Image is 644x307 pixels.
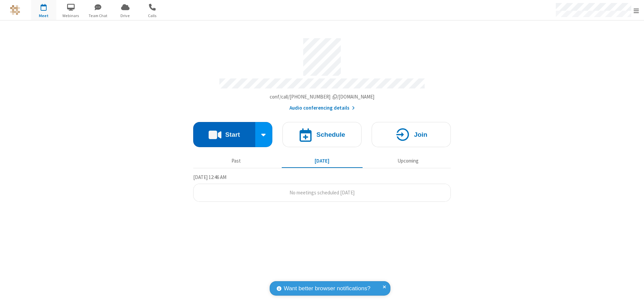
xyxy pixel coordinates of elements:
[284,284,370,293] span: Want better browser notifications?
[193,33,451,112] section: Account details
[86,13,111,19] span: Team Chat
[58,13,84,19] span: Webinars
[316,131,345,138] h4: Schedule
[255,122,273,147] div: Start conference options
[372,122,451,147] button: Join
[140,13,165,19] span: Calls
[270,94,375,100] span: Copy my meeting room link
[113,13,138,19] span: Drive
[31,13,56,19] span: Meet
[193,173,451,202] section: Today's Meetings
[10,5,20,15] img: QA Selenium DO NOT DELETE OR CHANGE
[289,104,355,112] button: Audio conferencing details
[282,122,362,147] button: Schedule
[368,155,448,167] button: Upcoming
[193,174,226,180] span: [DATE] 12:46 AM
[193,122,255,147] button: Start
[225,131,240,138] h4: Start
[289,189,355,196] span: No meetings scheduled [DATE]
[270,93,375,101] button: Copy my meeting room linkCopy my meeting room link
[196,155,277,167] button: Past
[414,131,427,138] h4: Join
[282,155,363,167] button: [DATE]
